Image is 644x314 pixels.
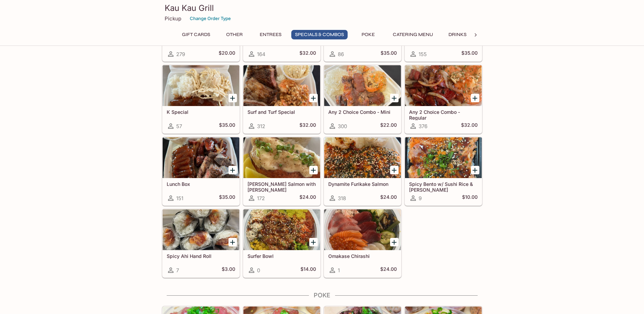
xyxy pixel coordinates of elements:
h5: $3.00 [222,266,235,274]
h5: Lunch Box [167,181,235,187]
button: Other [219,30,250,39]
h5: $35.00 [219,122,235,130]
div: Spicy Bento w/ Sushi Rice & Nori [405,137,482,178]
h5: $20.00 [219,50,235,58]
a: Surfer Bowl0$14.00 [243,209,320,278]
div: Any 2 Choice Combo - Regular [405,65,482,106]
a: Dynamite Furikake Salmon318$24.00 [324,137,401,206]
button: Drinks [442,30,473,39]
span: 318 [338,195,346,202]
button: Add Spicy Bento w/ Sushi Rice & Nori [471,166,479,174]
button: Poke [353,30,384,39]
h5: $22.00 [380,122,397,130]
div: Surf and Turf Special [243,65,320,106]
span: 376 [419,123,427,129]
a: Surf and Turf Special312$32.00 [243,65,320,134]
span: 172 [257,195,265,202]
span: 151 [176,195,183,202]
h5: $24.00 [380,266,397,274]
button: Add Lunch Box [228,166,237,174]
h5: $35.00 [381,50,397,58]
div: Spicy Ahi Hand Roll [163,209,239,250]
span: 57 [176,123,182,129]
h5: Surf and Turf Special [247,109,316,115]
button: Entrees [255,30,286,39]
span: 0 [257,267,260,274]
a: Spicy Bento w/ Sushi Rice & [PERSON_NAME]9$10.00 [405,137,482,206]
button: Add Surf and Turf Special [309,94,318,102]
button: Gift Cards [178,30,214,39]
button: Add Any 2 Choice Combo - Mini [390,94,399,102]
h5: $35.00 [461,50,478,58]
h5: Any 2 Choice Combo - Regular [409,109,478,120]
a: Any 2 Choice Combo - Mini300$22.00 [324,65,401,134]
a: K Special57$35.00 [162,65,240,134]
div: Surfer Bowl [243,209,320,250]
span: 155 [419,51,427,57]
button: Add K Special [228,94,237,102]
h5: $35.00 [219,194,235,202]
h5: $24.00 [380,194,397,202]
h5: K Special [167,109,235,115]
button: Add Any 2 Choice Combo - Regular [471,94,479,102]
a: Spicy Ahi Hand Roll7$3.00 [162,209,240,278]
h5: [PERSON_NAME] Salmon with [PERSON_NAME] [247,181,316,192]
span: 1 [338,267,340,274]
h5: $32.00 [299,50,316,58]
div: K Special [163,65,239,106]
h5: $10.00 [462,194,478,202]
h5: $24.00 [299,194,316,202]
div: Dynamite Furikake Salmon [324,137,401,178]
h5: Dynamite Furikake Salmon [328,181,397,187]
button: Add Ora King Salmon with Aburi Garlic Mayo [309,166,318,174]
h5: Spicy Ahi Hand Roll [167,253,235,259]
h5: Any 2 Choice Combo - Mini [328,109,397,115]
div: Ora King Salmon with Aburi Garlic Mayo [243,137,320,178]
h5: $32.00 [299,122,316,130]
a: Lunch Box151$35.00 [162,137,240,206]
span: 279 [176,51,185,57]
button: Add Omakase Chirashi [390,238,399,246]
h5: Omakase Chirashi [328,253,397,259]
span: 7 [176,267,179,274]
span: 9 [419,195,422,202]
a: [PERSON_NAME] Salmon with [PERSON_NAME]172$24.00 [243,137,320,206]
p: Pickup [165,15,181,22]
span: 312 [257,123,265,129]
h5: Spicy Bento w/ Sushi Rice & [PERSON_NAME] [409,181,478,192]
button: Specials & Combos [291,30,348,39]
h5: $32.00 [461,122,478,130]
div: Omakase Chirashi [324,209,401,250]
button: Add Dynamite Furikake Salmon [390,166,399,174]
a: Any 2 Choice Combo - Regular376$32.00 [405,65,482,134]
h5: $14.00 [300,266,316,274]
span: 164 [257,51,265,57]
div: Any 2 Choice Combo - Mini [324,65,401,106]
button: Add Spicy Ahi Hand Roll [228,238,237,246]
h4: Poke [162,292,482,299]
div: Lunch Box [163,137,239,178]
button: Change Order Type [187,13,234,24]
h5: Surfer Bowl [247,253,316,259]
button: Catering Menu [389,30,437,39]
span: 300 [338,123,347,129]
h3: Kau Kau Grill [165,3,480,13]
button: Add Surfer Bowl [309,238,318,246]
a: Omakase Chirashi1$24.00 [324,209,401,278]
span: 86 [338,51,344,57]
